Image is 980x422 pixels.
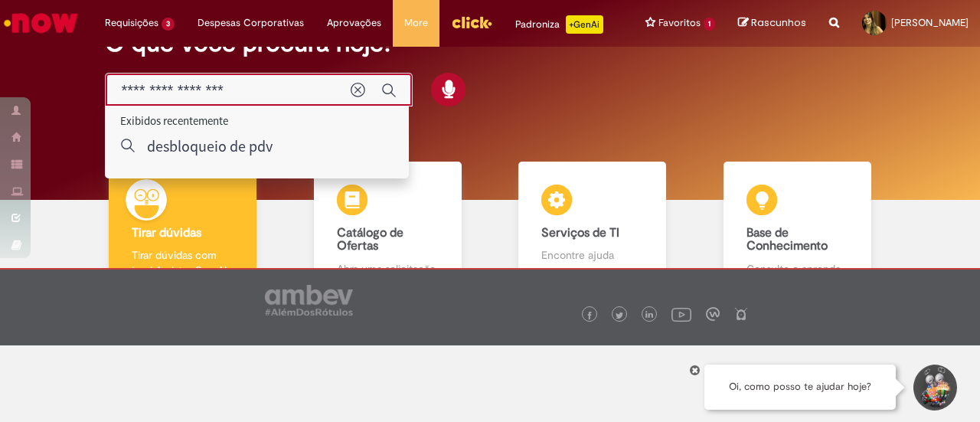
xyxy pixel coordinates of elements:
a: Rascunhos [738,16,806,31]
img: logo_footer_youtube.png [671,304,691,324]
img: click_logo_yellow_360x200.png [451,11,492,34]
b: Catálogo de Ofertas [337,225,403,254]
span: More [404,15,428,31]
b: Base de Conhecimento [746,225,828,254]
p: Abra uma solicitação [337,261,439,276]
img: logo_footer_naosei.png [734,307,748,321]
button: Iniciar Conversa de Suporte [911,365,957,411]
span: [PERSON_NAME] [891,16,969,29]
p: Tirar dúvidas com Lupi Assist e Gen Ai [132,247,234,278]
span: Favoritos [658,15,701,31]
img: logo_footer_facebook.png [586,312,593,319]
a: Base de Conhecimento Consulte e aprenda [695,162,900,294]
a: Tirar dúvidas Tirar dúvidas com Lupi Assist e Gen Ai [80,162,286,294]
span: Aprovações [327,15,381,31]
img: logo_footer_workplace.png [706,307,720,321]
a: Serviços de TI Encontre ajuda [490,162,695,294]
span: 3 [162,18,175,31]
span: Despesas Corporativas [198,15,304,31]
div: Oi, como posso te ajudar hoje? [704,365,896,410]
img: logo_footer_ambev_rotulo_gray.png [265,285,353,316]
h2: O que você procura hoje? [105,30,874,57]
span: Rascunhos [751,15,806,30]
span: 1 [704,18,715,31]
p: Consulte e aprenda [746,261,848,276]
img: logo_footer_twitter.png [616,312,623,319]
span: Requisições [105,15,158,31]
p: Encontre ajuda [541,247,643,263]
img: ServiceNow [2,8,80,38]
div: Padroniza [515,15,603,34]
p: +GenAi [566,15,603,34]
b: Serviços de TI [541,225,619,240]
a: Catálogo de Ofertas Abra uma solicitação [286,162,491,294]
img: logo_footer_linkedin.png [645,311,653,320]
b: Tirar dúvidas [132,225,201,240]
